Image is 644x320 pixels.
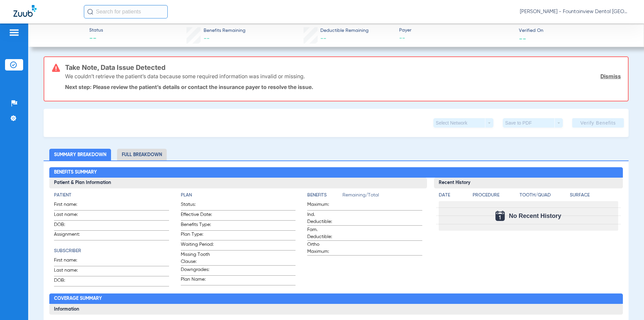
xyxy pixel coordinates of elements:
[54,277,87,286] span: DOB:
[181,211,214,220] span: Effective Date:
[520,192,568,199] h4: Tooth/Quad
[52,64,60,72] img: error-icon
[439,192,467,201] app-breakdown-title: Date
[519,35,526,42] span: --
[89,34,103,44] span: --
[181,251,214,265] span: Missing Tooth Clause:
[495,211,505,221] img: Calendar
[54,267,87,276] span: Last name:
[307,192,342,199] h4: Benefits
[9,29,19,37] img: hamburger-icon
[181,201,214,210] span: Status:
[84,5,168,18] input: Search for patients
[49,149,111,161] li: Summary Breakdown
[65,73,305,80] p: We couldn’t retrieve the patient’s data because some required information was invalid or missing.
[307,201,340,210] span: Maximum:
[520,8,631,15] span: [PERSON_NAME] - Fountainview Dental [GEOGRAPHIC_DATA]
[54,257,87,266] span: First name:
[399,27,513,34] span: Payer
[520,192,568,201] app-breakdown-title: Tooth/Quad
[54,231,87,240] span: Assignment:
[434,178,623,188] h3: Recent History
[439,192,467,199] h4: Date
[54,221,87,230] span: DOB:
[473,192,517,199] h4: Procedure
[65,64,621,71] h3: Take Note, Data Issue Detected
[181,266,214,275] span: Downgrades:
[49,304,623,315] h3: Information
[600,73,621,80] a: Dismiss
[509,213,561,219] span: No Recent History
[181,221,214,230] span: Benefits Type:
[320,36,326,42] span: --
[54,247,169,255] h4: Subscriber
[181,192,296,199] h4: Plan
[54,211,87,220] span: Last name:
[87,9,93,15] img: Search Icon
[65,84,621,90] p: Next step: Please review the patient’s details or contact the insurance payer to resolve the issue.
[54,192,169,199] h4: Patient
[399,34,513,43] span: --
[570,192,618,199] h4: Surface
[117,149,167,161] li: Full Breakdown
[307,241,340,255] span: Ortho Maximum:
[181,241,214,250] span: Waiting Period:
[204,27,246,34] span: Benefits Remaining
[49,178,427,188] h3: Patient & Plan Information
[307,192,342,201] app-breakdown-title: Benefits
[473,192,517,201] app-breakdown-title: Procedure
[570,192,618,201] app-breakdown-title: Surface
[54,201,87,210] span: First name:
[342,192,422,201] span: Remaining/Total
[519,27,633,34] span: Verified On
[307,226,340,240] span: Fam. Deductible:
[307,211,340,225] span: Ind. Deductible:
[49,167,623,178] h2: Benefits Summary
[89,27,103,34] span: Status
[49,293,623,304] h2: Coverage Summary
[204,36,210,42] span: --
[13,5,37,17] img: Zuub Logo
[181,276,214,285] span: Plan Name:
[320,27,369,34] span: Deductible Remaining
[181,231,214,240] span: Plan Type:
